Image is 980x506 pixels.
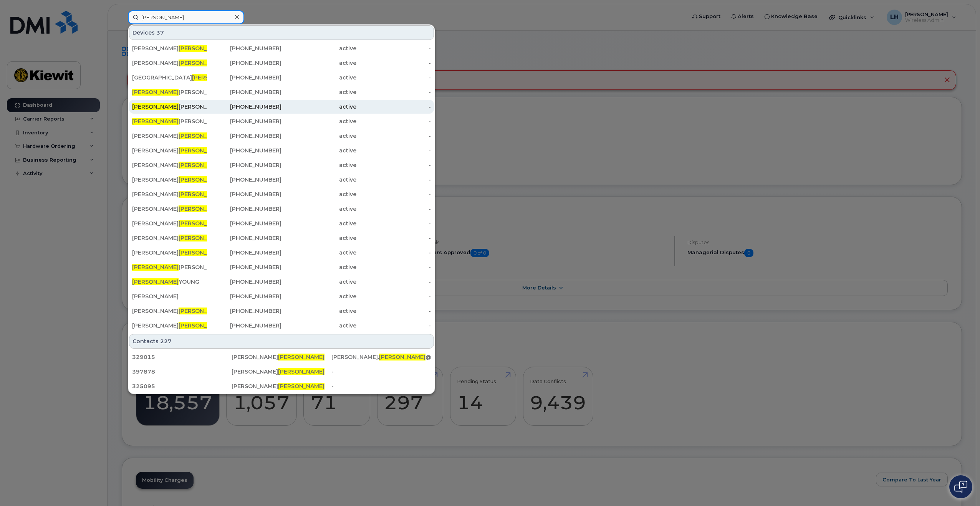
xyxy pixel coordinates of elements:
[129,246,434,260] a: [PERSON_NAME][PERSON_NAME][PHONE_NUMBER]active-
[207,263,282,271] div: [PHONE_NUMBER]
[331,368,431,375] div: -
[129,173,434,187] a: [PERSON_NAME][PERSON_NAME][PHONE_NUMBER]active-
[356,176,431,184] div: -
[132,353,232,361] div: 329015
[132,263,207,271] div: [PERSON_NAME]
[331,353,431,361] div: [PERSON_NAME]. @[PERSON_NAME][DOMAIN_NAME]
[179,162,225,169] span: [PERSON_NAME]
[207,278,282,286] div: [PHONE_NUMBER]
[129,334,434,349] div: Contacts
[179,322,225,329] span: [PERSON_NAME]
[207,117,282,125] div: [PHONE_NUMBER]
[356,249,431,256] div: -
[281,88,356,96] div: active
[132,88,207,96] div: [PERSON_NAME]
[132,234,207,242] div: [PERSON_NAME]
[356,59,431,67] div: -
[129,379,434,393] a: 325095[PERSON_NAME][PERSON_NAME]-
[207,161,282,169] div: [PHONE_NUMBER]
[356,322,431,329] div: -
[356,161,431,169] div: -
[207,103,282,111] div: [PHONE_NUMBER]
[132,45,207,52] div: [PERSON_NAME]
[132,89,179,96] span: [PERSON_NAME]
[132,322,207,329] div: [PERSON_NAME]
[132,176,207,184] div: [PERSON_NAME]
[129,260,434,274] a: [PERSON_NAME][PERSON_NAME][PHONE_NUMBER]active-
[281,249,356,256] div: active
[207,293,282,300] div: [PHONE_NUMBER]
[281,220,356,227] div: active
[129,56,434,70] a: [PERSON_NAME][PERSON_NAME][PHONE_NUMBER]active-
[129,187,434,201] a: [PERSON_NAME][PERSON_NAME][PHONE_NUMBER]active-
[129,85,434,99] a: [PERSON_NAME][PERSON_NAME][PHONE_NUMBER]active-
[281,307,356,315] div: active
[356,190,431,198] div: -
[356,147,431,154] div: -
[281,278,356,286] div: active
[281,103,356,111] div: active
[379,354,425,360] span: [PERSON_NAME]
[281,293,356,300] div: active
[132,382,232,390] div: 325095
[281,45,356,52] div: active
[356,263,431,271] div: -
[132,117,207,125] div: [PERSON_NAME]
[129,114,434,128] a: [PERSON_NAME][PERSON_NAME][PHONE_NUMBER]active-
[207,132,282,140] div: [PHONE_NUMBER]
[232,382,331,390] div: [PERSON_NAME]
[129,275,434,289] a: [PERSON_NAME]YOUNG[PHONE_NUMBER]active-
[281,74,356,81] div: active
[207,45,282,52] div: [PHONE_NUMBER]
[129,144,434,157] a: [PERSON_NAME][PERSON_NAME][PHONE_NUMBER]active-
[179,45,225,52] span: [PERSON_NAME]
[281,322,356,329] div: active
[132,161,207,169] div: [PERSON_NAME]
[179,147,225,154] span: [PERSON_NAME]
[129,217,434,230] a: [PERSON_NAME][PERSON_NAME][PHONE_NUMBER]active-
[207,190,282,198] div: [PHONE_NUMBER]
[281,190,356,198] div: active
[132,278,207,286] div: YOUNG
[207,74,282,81] div: [PHONE_NUMBER]
[132,205,207,213] div: [PERSON_NAME]
[129,289,434,303] a: [PERSON_NAME][PHONE_NUMBER]active-
[356,88,431,96] div: -
[132,293,207,300] div: [PERSON_NAME]
[132,368,232,375] div: 397878
[281,263,356,271] div: active
[232,368,331,375] div: [PERSON_NAME]
[129,202,434,216] a: [PERSON_NAME][PERSON_NAME][PHONE_NUMBER]active-
[132,307,207,315] div: [PERSON_NAME]
[954,481,967,493] img: Open chat
[132,264,179,271] span: [PERSON_NAME]
[132,147,207,154] div: [PERSON_NAME]
[278,383,324,390] span: [PERSON_NAME]
[160,337,172,345] span: 227
[356,234,431,242] div: -
[179,132,225,139] span: [PERSON_NAME]
[129,25,434,40] div: Devices
[207,147,282,154] div: [PHONE_NUMBER]
[179,235,225,241] span: [PERSON_NAME]
[132,190,207,198] div: [PERSON_NAME]
[207,249,282,256] div: [PHONE_NUMBER]
[179,220,225,227] span: [PERSON_NAME]
[281,234,356,242] div: active
[281,161,356,169] div: active
[132,249,207,256] div: [PERSON_NAME]
[207,220,282,227] div: [PHONE_NUMBER]
[207,176,282,184] div: [PHONE_NUMBER]
[281,205,356,213] div: active
[192,74,238,81] span: [PERSON_NAME]
[207,205,282,213] div: [PHONE_NUMBER]
[207,322,282,329] div: [PHONE_NUMBER]
[281,147,356,154] div: active
[356,307,431,315] div: -
[278,368,324,375] span: [PERSON_NAME]
[278,354,324,360] span: [PERSON_NAME]
[132,59,207,67] div: [PERSON_NAME]
[207,59,282,67] div: [PHONE_NUMBER]
[129,365,434,379] a: 397878[PERSON_NAME][PERSON_NAME]-
[132,220,207,227] div: [PERSON_NAME]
